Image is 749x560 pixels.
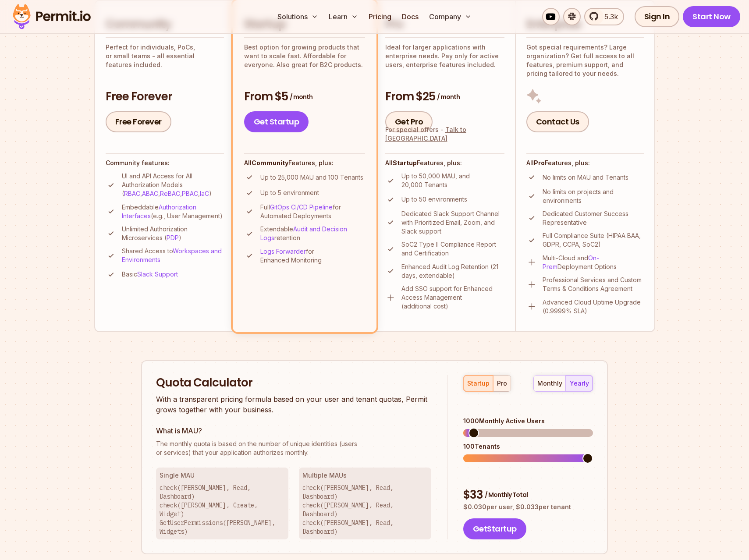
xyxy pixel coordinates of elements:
[137,270,178,278] a: Slack Support
[599,11,618,22] span: 5.3k
[167,234,179,241] a: PDP
[290,92,312,101] span: / month
[122,247,224,264] p: Shared Access to
[584,8,624,25] a: 5.3k
[244,159,365,167] h4: All Features, plus:
[543,188,644,205] p: No limits on projects and environments
[401,262,504,280] p: Enhanced Audit Log Retention (21 days, extendable)
[463,518,526,539] button: GetStartup
[260,225,365,242] p: Extendable retention
[122,203,196,220] a: Authorization Interfaces
[260,225,347,241] a: Audit and Decision Logs
[302,483,428,536] p: check([PERSON_NAME], Read, Dashboard) check([PERSON_NAME], Read, Dashboard) check([PERSON_NAME], ...
[122,270,178,279] p: Basic
[497,379,507,388] div: pro
[260,247,365,265] p: for Enhanced Monitoring
[252,159,288,167] strong: Community
[543,254,599,270] a: On-Prem
[683,6,740,27] a: Start Now
[463,442,593,451] div: 100 Tenants
[122,172,224,198] p: UI and API Access for All Authorization Models ( , , , , )
[122,203,224,220] p: Embeddable (e.g., User Management)
[182,190,198,197] a: PBAC
[260,173,363,182] p: Up to 25,000 MAU and 100 Tenants
[106,43,224,69] p: Perfect for individuals, PoCs, or small teams - all essential features included.
[463,503,593,511] p: $ 0.030 per user, $ 0.033 per tenant
[274,8,322,25] button: Solutions
[526,43,644,78] p: Got special requirements? Large organization? Get full access to all features, premium support, a...
[526,159,644,167] h4: All Features, plus:
[385,125,504,143] div: For special offers -
[437,92,460,101] span: / month
[106,159,224,167] h4: Community features:
[385,111,433,132] a: Get Pro
[543,173,628,182] p: No limits on MAU and Tenants
[543,231,644,249] p: Full Compliance Suite (HIPAA BAA, GDPR, CCPA, SoC2)
[156,425,431,436] h3: What is MAU?
[534,159,545,167] strong: Pro
[142,190,158,197] a: ABAC
[526,111,589,132] a: Contact Us
[393,159,417,167] strong: Startup
[156,439,431,448] span: The monthly quota is based on the number of unique identities (users
[385,89,504,105] h3: From $25
[543,276,644,293] p: Professional Services and Custom Terms & Conditions Agreement
[260,203,365,220] p: Full for Automated Deployments
[244,89,365,105] h3: From $5
[260,188,319,197] p: Up to 5 environment
[385,43,504,69] p: Ideal for larger applications with enterprise needs. Pay only for active users, enterprise featur...
[543,298,644,315] p: Advanced Cloud Uptime Upgrade (0.9999% SLA)
[160,483,285,536] p: check([PERSON_NAME], Read, Dashboard) check([PERSON_NAME], Create, Widget) GetUserPermissions([PE...
[426,8,475,25] button: Company
[270,203,333,211] a: GitOps CI/CD Pipeline
[260,248,306,255] a: Logs Forwarder
[463,487,593,503] div: $ 33
[543,209,644,227] p: Dedicated Customer Success Representative
[9,2,95,32] img: Permit logo
[398,8,422,25] a: Docs
[543,254,644,271] p: Multi-Cloud and Deployment Options
[244,111,309,132] a: Get Startup
[124,190,140,197] a: RBAC
[156,375,431,391] h2: Quota Calculator
[106,89,224,105] h3: Free Forever
[365,8,395,25] a: Pricing
[385,159,504,167] h4: All Features, plus:
[485,490,528,499] span: / Monthly Total
[160,190,180,197] a: ReBAC
[122,225,224,242] p: Unlimited Authorization Microservices ( )
[200,190,209,197] a: IaC
[401,195,467,204] p: Up to 50 environments
[302,471,428,480] h3: Multiple MAUs
[401,209,504,236] p: Dedicated Slack Support Channel with Prioritized Email, Zoom, and Slack support
[156,439,431,457] p: or services) that your application authorizes monthly.
[106,111,171,132] a: Free Forever
[325,8,362,25] button: Learn
[401,240,504,258] p: SoC2 Type II Compliance Report and Certification
[401,172,504,189] p: Up to 50,000 MAU, and 20,000 Tenants
[244,43,365,69] p: Best option for growing products that want to scale fast. Affordable for everyone. Also great for...
[156,394,431,415] p: With a transparent pricing formula based on your user and tenant quotas, Permit grows together wi...
[463,417,593,425] div: 1000 Monthly Active Users
[401,284,504,311] p: Add SSO support for Enhanced Access Management (additional cost)
[537,379,562,388] div: monthly
[635,6,680,27] a: Sign In
[160,471,285,480] h3: Single MAU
